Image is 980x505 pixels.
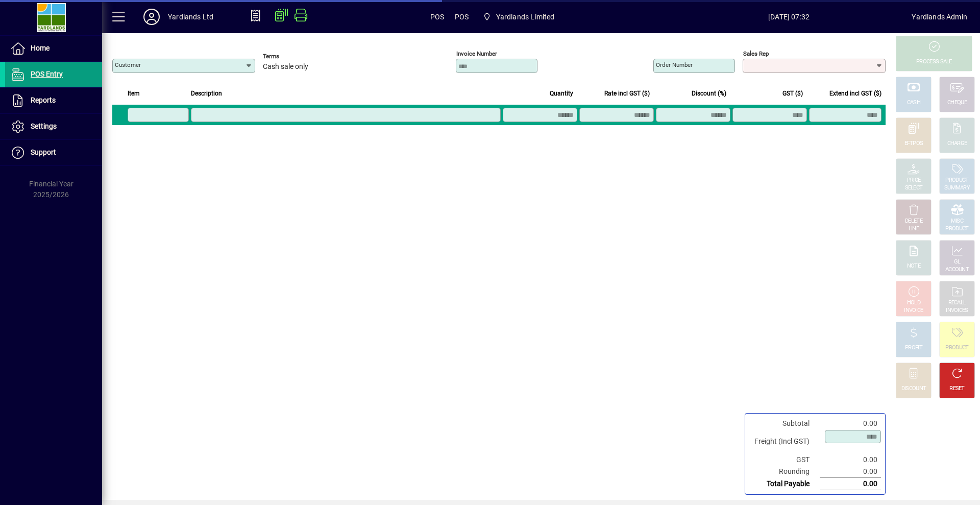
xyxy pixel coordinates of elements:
mat-label: Order number [656,61,693,68]
span: Discount (%) [692,88,726,99]
div: PROCESS SALE [916,58,952,66]
span: Extend incl GST ($) [829,88,881,99]
td: 0.00 [820,454,881,466]
span: GST ($) [782,88,803,99]
span: POS [455,9,469,25]
div: MISC [951,218,963,225]
span: Description [191,88,222,99]
div: SUMMARY [944,184,970,192]
span: POS Entry [31,70,63,78]
td: Subtotal [749,418,820,429]
span: Reports [31,96,56,104]
a: Settings [5,114,102,139]
div: GL [954,258,961,266]
div: RESET [949,385,965,393]
td: 0.00 [820,466,881,478]
div: PROFIT [905,344,922,352]
span: Settings [31,122,57,130]
a: Reports [5,88,102,113]
span: Support [31,148,56,156]
div: RECALL [948,299,966,307]
span: Yardlands Limited [496,9,555,25]
mat-label: Customer [115,61,141,68]
div: PRODUCT [945,225,968,233]
div: DELETE [905,218,922,225]
span: Terms [263,53,324,60]
td: Total Payable [749,478,820,490]
span: Item [128,88,140,99]
span: Cash sale only [263,63,308,71]
span: [DATE] 07:32 [666,9,912,25]
div: DISCOUNT [901,385,926,393]
div: CHARGE [947,140,967,148]
span: Yardlands Limited [479,8,558,26]
span: Home [31,44,50,52]
div: LINE [909,225,919,233]
div: EFTPOS [904,140,923,148]
mat-label: Sales rep [743,50,769,57]
td: Rounding [749,466,820,478]
span: Rate incl GST ($) [604,88,650,99]
div: SELECT [905,184,923,192]
div: CHEQUE [947,99,967,107]
div: HOLD [907,299,920,307]
a: Home [5,36,102,61]
mat-label: Invoice number [456,50,497,57]
div: INVOICE [904,307,923,315]
div: INVOICES [946,307,968,315]
td: Freight (Incl GST) [749,429,820,454]
div: Yardlands Ltd [168,9,213,25]
td: 0.00 [820,478,881,490]
button: Profile [135,8,168,26]
td: GST [749,454,820,466]
div: PRODUCT [945,177,968,184]
div: CASH [907,99,920,107]
div: PRICE [907,177,921,184]
span: POS [430,9,445,25]
div: NOTE [907,262,920,270]
span: Quantity [550,88,573,99]
a: Support [5,140,102,165]
div: Yardlands Admin [912,9,967,25]
td: 0.00 [820,418,881,429]
div: PRODUCT [945,344,968,352]
div: ACCOUNT [945,266,969,274]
